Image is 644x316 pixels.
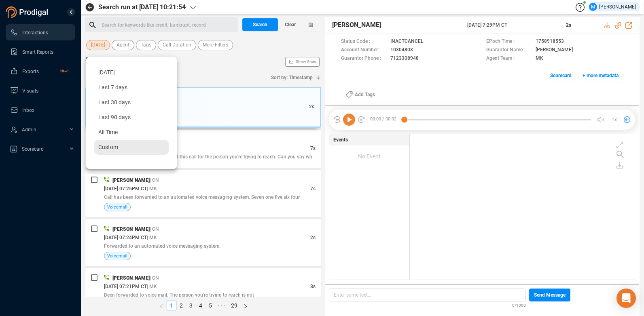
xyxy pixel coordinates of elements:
div: Open Intercom Messenger [616,289,636,308]
span: [DATE] [91,40,105,50]
span: Search run at [DATE] 10:21:54 [98,2,186,12]
li: Interactions [6,24,75,40]
button: right [240,301,251,310]
a: ExportsNew! [10,63,68,79]
span: ••• [215,301,228,310]
a: 1 [167,301,176,310]
span: Call Duration [163,40,191,50]
span: [PERSON_NAME] [112,226,150,232]
span: 2s [566,22,571,28]
li: Visuals [6,82,75,99]
button: 1x [608,114,620,125]
a: 5 [206,301,215,310]
span: Call has been forwarded to an automated voice messaging system. Seven one five six four [104,194,300,200]
span: MK [536,55,543,63]
span: Interactions [22,30,48,36]
span: [DATE] 07:21PM CT [104,284,147,289]
span: New! [60,63,68,79]
div: [PERSON_NAME]| CN[DATE] 07:24PM CT| MK2sForwarded to an automated voice messaging system.Voicemail [85,219,321,266]
span: 2s [310,235,316,240]
span: Inbox [22,107,34,113]
button: Call Duration [158,40,196,50]
span: | MK [147,284,157,289]
span: Last 7 days [98,84,127,91]
span: Smart Reports [22,49,53,55]
span: [DATE] 07:24PM CT [104,235,147,240]
span: [DATE] [98,69,115,76]
li: 29 [228,301,240,310]
li: Smart Reports [6,44,75,60]
span: | CN [150,275,159,281]
span: Tags [141,40,151,50]
div: [PERSON_NAME]| CN[DATE] 07:28PM CT| MK7sHi. I'm call assist by Google record this call for the pe... [85,130,321,168]
a: Visuals [10,82,68,99]
a: Smart Reports [10,44,68,60]
span: [DATE] 7:29PM CT [467,21,556,29]
span: | MK [147,186,157,192]
button: Search [242,18,278,31]
span: left [159,304,164,309]
li: Next Page [240,301,251,310]
span: 00:00 / 00:02 [365,114,404,126]
button: [DATE] [86,40,110,50]
span: [PERSON_NAME] [536,46,573,55]
li: Exports [6,63,75,79]
span: | CN [150,226,159,232]
img: prodigal-logo [6,6,50,18]
li: 1 [167,301,176,310]
span: Search Results : [85,56,127,63]
button: Agent [112,40,134,50]
li: 2 [176,301,186,310]
span: Forwarded to an automated voice messaging system. [104,243,220,249]
button: left [156,301,167,310]
span: | MK [147,235,157,240]
span: 7123308948 [390,55,419,63]
span: Agent [117,40,129,50]
span: [PERSON_NAME] [112,275,150,281]
span: Show Stats [296,13,316,110]
div: grid [414,136,635,279]
button: Scorecard [546,69,576,82]
span: Visuals [22,88,38,94]
span: All Time [98,129,118,135]
li: Previous Page [156,301,167,310]
button: Sort by: Timestamp [266,71,321,84]
span: Sort by: Timestamp [271,71,313,84]
button: More Filters [198,40,233,50]
button: Clear [278,18,302,31]
div: No Event [329,145,409,167]
span: Account Number : [341,46,386,55]
li: Next 5 Pages [215,301,228,310]
span: Voicemail [107,252,127,260]
a: Inbox [10,102,68,118]
span: More Filters [203,40,228,50]
span: Search [253,18,267,31]
span: Send Message [534,289,566,301]
span: [PERSON_NAME] [112,177,150,183]
div: [PERSON_NAME] [589,3,636,11]
button: Send Message [529,289,570,301]
a: 2 [177,301,186,310]
span: + more metadata [583,69,619,82]
button: Tags [136,40,156,50]
div: [PERSON_NAME]| CN[DATE] 07:25PM CT| MK7sCall has been forwarded to an automated voice messaging s... [85,170,321,217]
span: INACTCANCEL [390,38,424,46]
span: Scorecard [550,69,572,82]
span: Guarantor Name : [486,46,532,55]
a: 3 [186,301,195,310]
span: Been forwarded to voice mail. The person you're trying to reach is not [104,292,254,298]
button: + more metadata [578,69,623,82]
span: EPoch Time : [486,38,532,46]
li: 5 [205,301,215,310]
span: Agent Team : [486,55,532,63]
span: right [243,304,248,309]
span: [PERSON_NAME] [332,20,381,30]
span: 0/1000 [512,301,526,308]
a: 29 [229,301,240,310]
li: Inbox [6,102,75,118]
span: Guarantor Phone : [341,55,386,63]
span: Scorecard [22,146,44,152]
button: Show Stats [285,57,320,67]
span: 3s [310,284,316,289]
span: 10304803 [390,46,413,55]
